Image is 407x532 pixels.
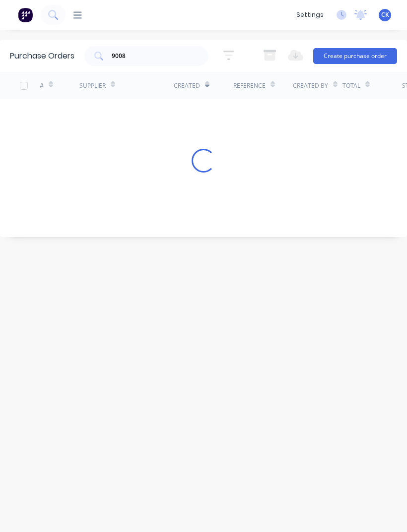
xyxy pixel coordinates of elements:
div: Total [342,81,360,90]
div: Purchase Orders [10,50,74,62]
span: CK [381,10,389,19]
img: Factory [18,7,33,22]
div: settings [291,7,329,22]
div: Created By [293,81,328,90]
div: Reference [233,81,266,90]
div: # [40,81,44,90]
button: Create purchase order [313,48,397,64]
div: Supplier [79,81,106,90]
input: Search purchase orders... [111,51,193,61]
div: Created [174,81,200,90]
